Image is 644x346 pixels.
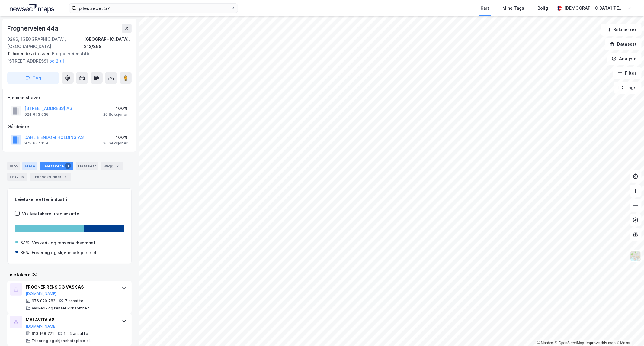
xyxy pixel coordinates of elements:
[115,163,121,169] div: 2
[614,82,642,94] button: Tags
[26,283,116,291] div: FROGNER RENS OG VASK AS
[7,72,59,84] button: Tag
[22,210,79,218] div: Vis leietakere uten ansatte
[101,162,123,170] div: Bygg
[26,316,116,323] div: MALAVITA AS
[65,299,83,303] div: 7 ansatte
[30,173,71,181] div: Transaksjoner
[614,317,644,346] iframe: Chat Widget
[84,36,132,50] div: [GEOGRAPHIC_DATA], 212/358
[32,338,91,343] div: Frisering og skjønnhetspleie el.
[64,331,88,336] div: 1 - 4 ansatte
[76,4,230,13] input: Søk på adresse, matrikkel, gårdeiere, leietakere eller personer
[564,5,625,12] div: [DEMOGRAPHIC_DATA][PERSON_NAME]
[20,249,29,256] div: 36%
[26,324,57,329] button: [DOMAIN_NAME]
[502,5,524,12] div: Mine Tags
[32,299,55,303] div: 976 020 782
[605,38,642,50] button: Datasett
[7,50,127,65] div: Frognerveien 44b, [STREET_ADDRESS]
[614,317,644,346] div: Kontrollprogram for chat
[63,174,69,180] div: 5
[7,162,20,170] div: Info
[481,5,489,12] div: Kart
[607,53,642,65] button: Analyse
[103,141,128,146] div: 20 Seksjoner
[65,163,71,169] div: 3
[103,112,128,117] div: 20 Seksjoner
[537,341,554,345] a: Mapbox
[7,173,27,181] div: ESG
[7,51,52,56] span: Tilhørende adresser:
[103,134,128,141] div: 100%
[26,291,57,296] button: [DOMAIN_NAME]
[24,141,48,146] div: 978 637 159
[7,36,84,50] div: 0266, [GEOGRAPHIC_DATA], [GEOGRAPHIC_DATA]
[586,341,616,345] a: Improve this map
[8,94,131,101] div: Hjemmelshaver
[20,239,30,247] div: 64%
[22,162,37,170] div: Eiere
[32,249,98,256] div: Frisering og skjønnhetspleie el.
[7,24,59,33] div: Frognerveien 44a
[40,162,73,170] div: Leietakere
[15,196,124,203] div: Leietakere etter industri
[555,341,584,345] a: OpenStreetMap
[7,271,132,278] div: Leietakere (3)
[10,4,54,13] img: logo.a4113a55bc3d86da70a041830d287a7e.svg
[32,331,54,336] div: 913 168 771
[32,306,89,311] div: Vaskeri- og renserivirksomhet
[103,105,128,112] div: 100%
[32,239,95,247] div: Vaskeri- og renserivirksomhet
[76,162,98,170] div: Datasett
[8,123,131,130] div: Gårdeiere
[630,251,641,262] img: Z
[613,67,642,79] button: Filter
[19,174,25,180] div: 15
[537,5,548,12] div: Bolig
[601,24,642,36] button: Bokmerker
[24,112,49,117] div: 924 673 036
